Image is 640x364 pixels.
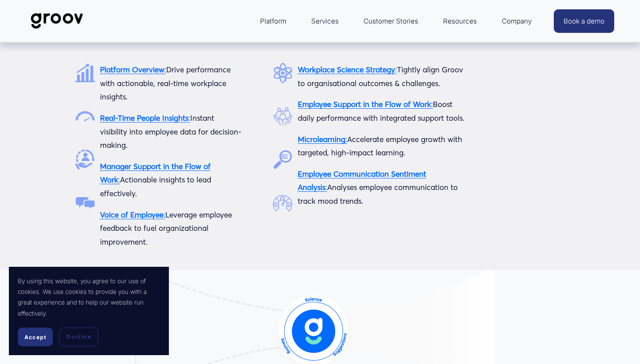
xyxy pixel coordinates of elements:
span: Platform [260,15,286,27]
p: Boost daily performance with integrated support tools. [298,98,466,125]
strong: Platform Overview [100,65,164,74]
a: Platform Overview: [100,65,166,74]
button: Accept [18,328,53,346]
a: Employee Support in the Flow of Work: [298,99,433,109]
strong: Microlearning [298,135,345,144]
p: Drive performance with actionable, real-time workplace insights. [100,63,244,104]
a: Book a demo [554,9,614,33]
a: Customer Stories [359,11,423,32]
a: Voice of Employee: [100,210,165,219]
a: Workplace Science Strategy: [298,65,397,74]
p: Accelerate employee growth with targeted, high-impact learning. [298,133,466,160]
a: Services [307,11,343,32]
p: Actionable insights to lead effectively. [100,160,244,201]
p: Leverage employee feedback to fuel organizational improvement. [100,208,244,249]
span: Accept [24,334,46,340]
a: folder dropdown [497,11,536,32]
span: Decline [66,333,91,341]
section: Cookie banner [9,267,169,356]
strong: Real-Time People Insights [100,113,188,123]
strong: Manager Support in the Flow of Work [100,162,211,185]
strong: Workplace Science Strategy [298,65,395,74]
a: Real-Time People Insights: [100,113,190,123]
strong: Voice of Employee [100,210,164,219]
a: Manager Support in the Flow of Work: [100,162,211,185]
a: folder dropdown [256,11,291,32]
a: Microlearning: [298,135,347,144]
button: Decline [59,328,98,346]
strong: Employee Communication Sentiment Analysis [298,169,426,192]
span: Company [502,15,532,27]
p: By using this website, you agree to our use of cookies. We use cookies to provide you with a grea... [18,276,160,319]
p: Instant visibility into employee data for decision-making. [100,111,244,152]
span: Resources [443,15,477,27]
img: Groov | Workplace Science Platform | Unlock Performance | Drive Results [26,6,88,36]
p: Tightly align Groov to organisational outcomes & challenges. [298,63,466,90]
a: folder dropdown [439,11,481,32]
a: Employee Communication Sentiment Analysis: [298,169,426,192]
p: Analyses employee communication to track mood trends. [298,167,466,208]
strong: Employee Support in the Flow of Work [298,99,431,109]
